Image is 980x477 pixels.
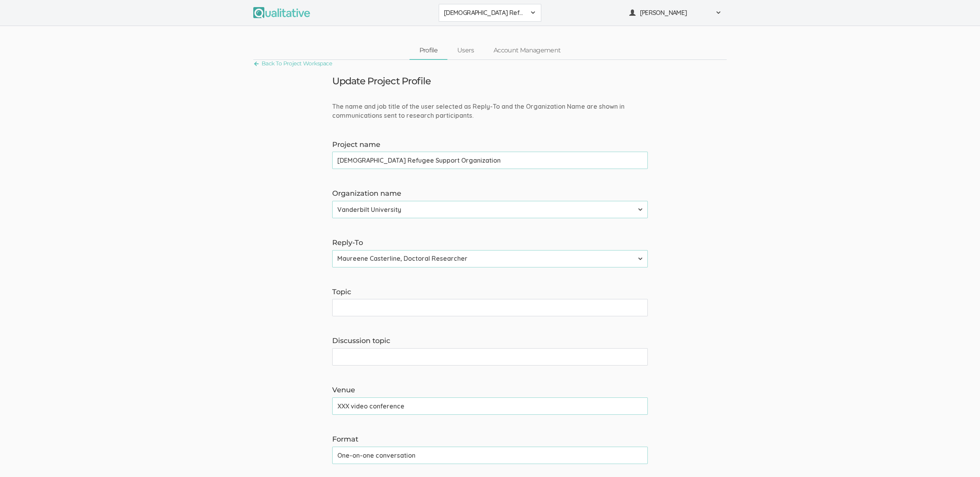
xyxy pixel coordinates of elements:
h3: Update Project Profile [332,76,431,86]
button: [PERSON_NAME] [624,4,727,22]
label: Project name [332,140,648,150]
div: The name and job title of the user selected as Reply-To and the Organization Name are shown in co... [326,102,654,120]
label: Topic [332,287,648,297]
img: Qualitative [253,7,310,18]
label: Format [332,434,648,445]
a: Users [447,42,484,59]
a: Profile [410,42,448,59]
label: Organization name [332,189,648,199]
label: Venue [332,385,648,395]
button: [DEMOGRAPHIC_DATA] Refugee Support Organization [439,4,541,22]
label: Discussion topic [332,336,648,346]
span: [DEMOGRAPHIC_DATA] Refugee Support Organization [444,8,526,17]
a: Back To Project Workspace [253,58,332,69]
iframe: Chat Widget [941,439,980,477]
a: Account Management [484,42,570,59]
span: [PERSON_NAME] [640,8,711,17]
label: Reply-To [332,238,648,248]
